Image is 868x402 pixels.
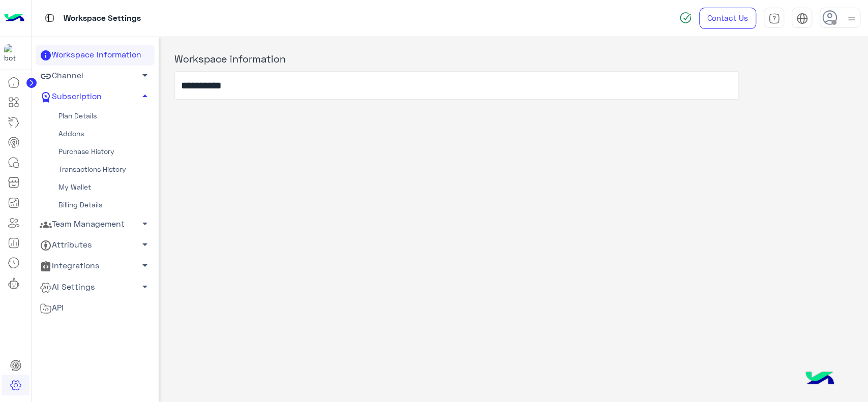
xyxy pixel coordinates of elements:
[64,12,141,25] p: Workspace Settings
[36,235,155,256] a: Attributes
[139,259,151,271] span: arrow_drop_down
[699,8,756,29] a: Contact Us
[36,125,155,143] a: Addons
[139,218,151,230] span: arrow_drop_down
[796,13,808,24] img: tab
[139,281,151,293] span: arrow_drop_down
[36,256,155,276] a: Integrations
[802,361,837,397] img: hulul-logo.png
[43,12,56,24] img: tab
[36,45,155,66] a: Workspace Information
[36,161,155,178] a: Transactions History
[139,238,151,251] span: arrow_drop_down
[174,51,286,66] label: Workspace information
[139,69,151,81] span: arrow_drop_down
[764,8,784,29] a: tab
[4,8,24,29] img: Logo
[36,143,155,161] a: Purchase History
[768,13,780,24] img: tab
[36,196,155,214] a: Billing Details
[36,86,155,107] a: Subscription
[4,44,22,63] img: 1403182699927242
[36,214,155,235] a: Team Management
[679,12,692,24] img: spinner
[845,12,858,25] img: profile
[139,90,151,102] span: arrow_drop_up
[36,66,155,86] a: Channel
[36,107,155,125] a: Plan Details
[40,301,64,315] span: API
[36,276,155,297] a: AI Settings
[36,178,155,196] a: My Wallet
[36,297,155,318] a: API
